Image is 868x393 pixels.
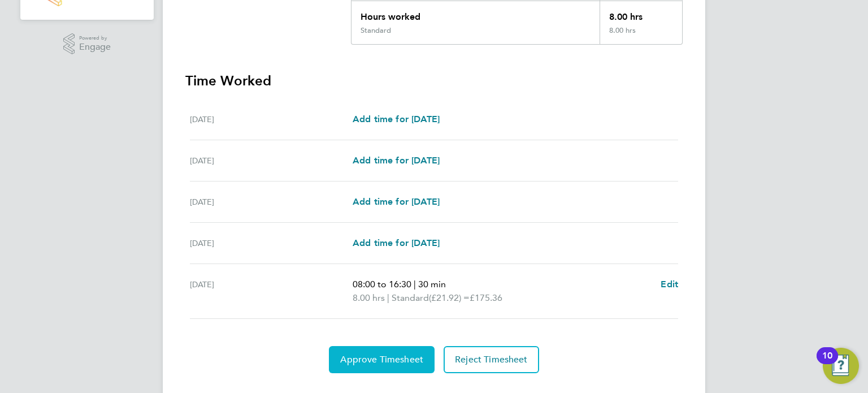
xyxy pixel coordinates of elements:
span: 08:00 to 16:30 [353,279,411,290]
div: [DATE] [190,278,353,305]
span: 30 min [418,279,446,290]
span: Add time for [DATE] [353,114,440,124]
span: Add time for [DATE] [353,155,440,166]
a: Add time for [DATE] [353,113,440,126]
a: Add time for [DATE] [353,154,440,167]
a: Powered byEngage [63,33,111,55]
div: Standard [361,26,391,35]
span: (£21.92) = [429,292,470,303]
a: Edit [661,278,678,291]
span: Approve Timesheet [340,354,423,365]
h3: Time Worked [185,72,683,90]
div: 8.00 hrs [600,26,682,44]
span: Standard [392,291,429,305]
span: Reject Timesheet [455,354,528,365]
span: Engage [79,42,111,52]
div: 8.00 hrs [600,1,682,26]
span: | [387,292,389,303]
div: Hours worked [351,1,600,26]
span: Edit [661,279,678,290]
a: Add time for [DATE] [353,236,440,250]
div: 10 [822,356,832,370]
button: Approve Timesheet [329,346,435,373]
button: Reject Timesheet [444,346,539,373]
div: [DATE] [190,113,353,126]
a: Add time for [DATE] [353,195,440,209]
button: Open Resource Center, 10 new notifications [823,348,859,384]
span: Add time for [DATE] [353,237,440,248]
span: Add time for [DATE] [353,196,440,207]
span: | [414,279,416,290]
div: [DATE] [190,236,353,250]
div: [DATE] [190,154,353,167]
span: 8.00 hrs [353,292,385,303]
span: Powered by [79,33,111,43]
span: £175.36 [470,292,502,303]
div: [DATE] [190,195,353,209]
